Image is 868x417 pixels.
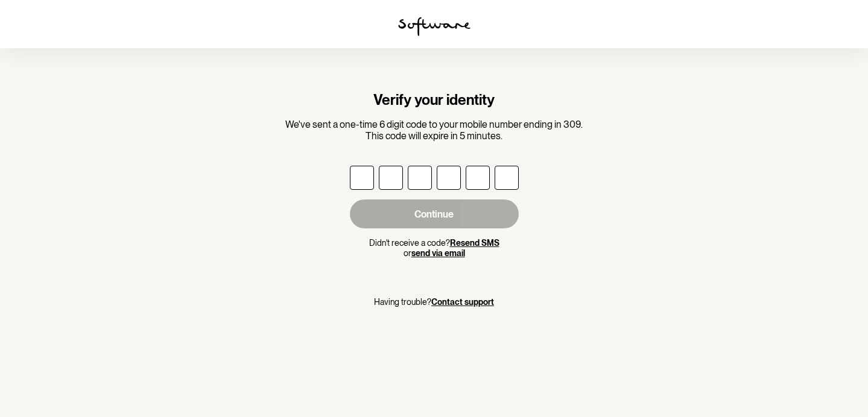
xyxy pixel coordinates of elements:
[450,238,499,248] button: Resend SMS
[431,297,494,307] a: Contact support
[350,199,519,228] button: Continue
[398,17,470,36] img: software logo
[411,248,465,259] button: send via email
[374,297,494,307] p: Having trouble?
[285,130,583,142] p: This code will expire in 5 minutes.
[285,119,583,130] p: We've sent a one-time 6 digit code to your mobile number ending in 309.
[350,238,519,248] p: Didn't receive a code?
[285,92,583,109] h1: Verify your identity
[350,248,519,259] p: or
